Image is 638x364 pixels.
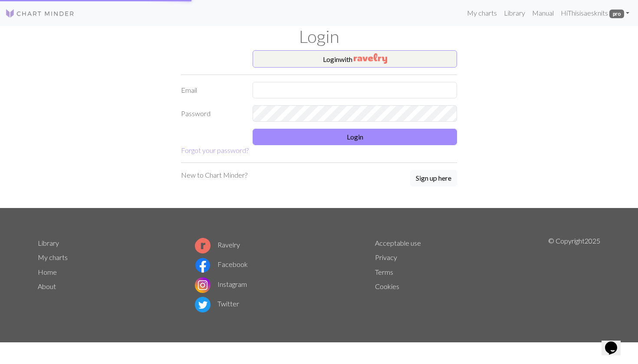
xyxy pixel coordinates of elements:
button: Sign up here [410,170,457,186]
button: Loginwith [253,50,457,68]
a: Ravelry [195,240,240,249]
a: HiThisisaesknits pro [557,4,633,22]
img: Logo [5,8,75,19]
iframe: chat widget [602,329,629,355]
button: Login [253,129,457,145]
a: Facebook [195,260,248,268]
a: Sign up here [410,170,457,187]
a: Library [38,239,59,247]
a: Twitter [195,299,239,308]
label: Email [176,82,247,98]
a: Acceptable use [375,239,421,247]
a: Forgot your password? [181,146,249,154]
img: Ravelry [354,53,387,64]
a: Cookies [375,282,399,290]
p: © Copyright 2025 [548,236,600,315]
a: My charts [38,253,68,261]
img: Twitter logo [195,297,210,312]
a: Terms [375,268,393,276]
a: Instagram [195,280,247,288]
label: Password [176,105,247,122]
img: Facebook logo [195,257,210,273]
span: pro [609,10,624,18]
a: Library [500,4,529,22]
a: Manual [529,4,557,22]
img: Instagram logo [195,277,210,293]
img: Ravelry logo [195,238,210,253]
a: Home [38,268,57,276]
h1: Login [33,26,605,47]
a: My charts [464,4,500,22]
a: About [38,282,56,290]
a: Privacy [375,253,397,261]
p: New to Chart Minder? [181,170,247,180]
